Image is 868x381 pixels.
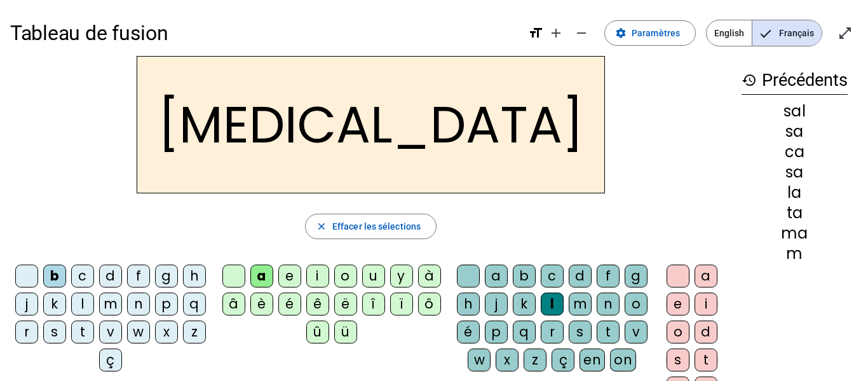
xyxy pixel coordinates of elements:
div: p [155,293,178,315]
mat-icon: settings [615,27,627,39]
div: n [127,293,150,315]
div: ê [306,293,329,315]
div: ô [418,293,441,315]
button: Paramètres [604,20,696,46]
div: c [541,265,564,287]
div: k [513,293,536,315]
h1: Tableau de fusion [10,13,518,53]
div: j [15,293,38,315]
div: d [99,265,122,287]
h2: [MEDICAL_DATA] [137,56,605,193]
div: h [183,265,206,287]
div: g [625,265,648,287]
button: Augmenter la taille de la police [543,20,569,46]
div: â [222,293,245,315]
div: ca [742,144,848,160]
mat-icon: open_in_full [837,25,853,41]
mat-icon: add [548,25,564,41]
div: on [610,349,636,371]
div: o [334,265,357,287]
div: ta [742,205,848,221]
div: n [597,293,620,315]
div: ï [390,293,413,315]
div: î [362,293,385,315]
div: x [155,321,178,343]
div: m [99,293,122,315]
div: g [155,265,178,287]
div: q [183,293,206,315]
div: c [71,265,94,287]
div: k [43,293,66,315]
div: u [362,265,385,287]
div: v [625,321,648,343]
button: Effacer les sélections [305,214,437,239]
div: f [127,265,150,287]
div: v [99,321,122,343]
span: Effacer les sélections [332,219,421,234]
div: l [541,293,564,315]
div: t [71,321,94,343]
div: e [667,293,689,315]
div: y [390,265,413,287]
div: o [667,321,689,343]
div: t [597,321,620,343]
div: en [580,349,605,371]
div: r [15,321,38,343]
div: z [183,321,206,343]
button: Entrer en plein écran [832,20,858,46]
div: m [742,246,848,261]
div: s [667,349,689,371]
div: é [278,293,301,315]
mat-icon: remove [574,25,589,41]
mat-button-toggle-group: Language selection [706,20,822,46]
div: sal [742,104,848,119]
div: w [468,349,491,371]
div: d [695,321,717,343]
div: j [485,293,508,315]
div: û [306,321,329,343]
div: w [127,321,150,343]
div: é [457,321,480,343]
div: b [43,265,66,287]
span: English [707,20,752,46]
div: è [250,293,273,315]
div: p [485,321,508,343]
mat-icon: format_size [528,25,543,41]
div: f [597,265,620,287]
div: x [496,349,519,371]
div: o [625,293,648,315]
div: a [485,265,508,287]
div: sa [742,124,848,139]
div: e [278,265,301,287]
div: m [569,293,592,315]
h3: Précédents [742,66,848,95]
div: s [43,321,66,343]
div: h [457,293,480,315]
div: ë [334,293,357,315]
div: d [569,265,592,287]
div: sa [742,165,848,180]
div: i [306,265,329,287]
div: r [541,321,564,343]
mat-icon: close [316,221,327,232]
div: b [513,265,536,287]
div: ma [742,226,848,241]
span: Français [752,20,822,46]
div: ç [552,349,574,371]
div: s [569,321,592,343]
div: à [418,265,441,287]
div: ç [99,349,122,371]
div: ü [334,321,357,343]
span: Paramètres [632,25,680,41]
div: a [250,265,273,287]
div: la [742,185,848,200]
button: Diminuer la taille de la police [569,20,594,46]
div: i [695,293,717,315]
mat-icon: history [742,73,757,88]
div: z [524,349,546,371]
div: q [513,321,536,343]
div: t [695,349,717,371]
div: a [695,265,717,287]
div: l [71,293,94,315]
